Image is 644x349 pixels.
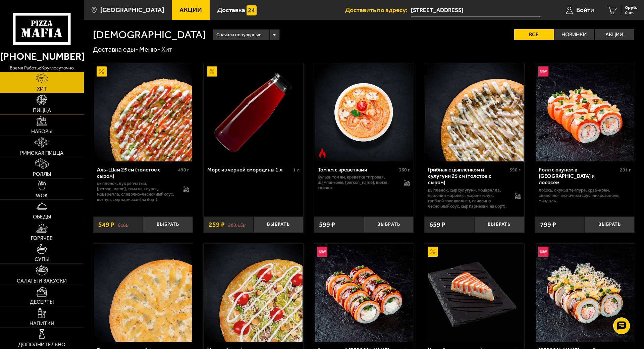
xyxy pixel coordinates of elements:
span: Роллы [33,171,51,177]
a: Цезарь 25 см (толстое с сыром) [204,244,303,342]
label: Новинки [554,29,594,40]
button: Выбрать [254,216,304,233]
span: 590 г [509,167,521,173]
button: Выбрать [143,216,193,233]
img: 15daf4d41897b9f0e9f617042186c801.svg [247,5,257,15]
span: 549 ₽ [98,221,114,228]
a: Острое блюдоТом ям с креветками [314,63,414,161]
span: 291 г [620,167,631,173]
div: Том ям с креветками [318,166,397,173]
img: Новинка [538,66,548,77]
a: АкционныйАль-Шам 25 см (толстое с сыром) [93,63,193,161]
img: Цезарь 25 см (толстое с сыром) [204,244,303,342]
a: АкционныйЧизкейк классический [424,244,524,342]
p: лосось, окунь в темпуре, краб-крем, сливочно-чесночный соус, микрозелень, миндаль. [539,188,631,204]
span: Обеды [33,214,51,219]
span: 360 г [399,167,410,173]
span: Наборы [31,129,52,134]
div: Морс из черной смородины 1 л [207,166,291,173]
span: Сначала популярные [216,29,262,41]
span: 490 г [178,167,189,173]
a: АкционныйМорс из черной смородины 1 л [204,63,303,161]
span: 0 шт. [625,11,637,15]
img: Ролл Калипсо с угрём и креветкой [536,244,634,342]
img: Том ям с креветками [315,63,413,161]
span: Салаты и закуски [17,278,67,284]
label: Акции [595,29,634,40]
s: 618 ₽ [118,221,128,228]
a: НовинкаРолл Калипсо с угрём и креветкой [535,244,635,342]
span: Супы [35,257,49,262]
input: Ваш адрес доставки [411,4,540,16]
img: Грибная с цыплёнком и сулугуни 25 см (толстое с сыром) [425,63,524,161]
span: Доставка [217,7,245,13]
img: Груша горгондзола 25 см (толстое с сыром) [94,244,192,342]
span: Дополнительно [18,342,65,347]
span: [GEOGRAPHIC_DATA] [100,7,164,13]
a: Доставка еды- [93,45,138,53]
span: 659 ₽ [429,221,445,228]
span: 599 ₽ [319,221,335,228]
span: Напитки [30,321,54,326]
img: Аль-Шам 25 см (толстое с сыром) [94,63,192,161]
div: Грибная с цыплёнком и сулугуни 25 см (толстое с сыром) [428,166,507,186]
span: Римская пицца [20,150,63,156]
img: Новинка [317,247,327,257]
a: Меню- [139,45,160,53]
div: Ролл с окунем в [GEOGRAPHIC_DATA] и лососем [539,166,618,186]
img: Ролл с окунем в темпуре и лососем [536,63,634,161]
span: Горячее [31,236,53,241]
span: Акции [179,7,202,13]
button: Выбрать [585,216,635,233]
img: Акционный [428,247,438,257]
button: Выбрать [474,216,524,233]
img: Острое блюдо [317,148,327,158]
span: Пицца [33,108,51,113]
p: цыпленок, лук репчатый, [PERSON_NAME], томаты, огурец, моцарелла, сливочно-чесночный соус, кетчуп... [97,181,176,202]
img: Запеченный ролл Гурмэ с лососем и угрём [315,244,413,342]
s: 289.15 ₽ [228,221,246,228]
div: Хит [161,45,172,54]
span: Доставить по адресу: [345,7,411,13]
p: цыпленок, сыр сулугуни, моцарелла, вешенки жареные, жареный лук, грибной соус Жюльен, сливочно-че... [428,188,507,209]
span: 1 л [293,167,300,173]
h1: [DEMOGRAPHIC_DATA] [93,29,206,40]
p: бульон том ям, креветка тигровая, шампиньоны, [PERSON_NAME], кинза, сливки. [318,174,397,191]
span: Десерты [30,299,54,305]
a: НовинкаЗапеченный ролл Гурмэ с лососем и угрём [314,244,414,342]
span: WOK [36,193,48,198]
div: Аль-Шам 25 см (толстое с сыром) [97,166,176,179]
span: Войти [576,7,594,13]
label: Все [514,29,554,40]
img: Акционный [97,66,107,77]
button: Выбрать [364,216,414,233]
span: 0 руб. [625,5,637,10]
img: Чизкейк классический [425,244,524,342]
img: Новинка [538,247,548,257]
a: Грибная с цыплёнком и сулугуни 25 см (толстое с сыром) [424,63,524,161]
img: Акционный [207,66,217,77]
span: 799 ₽ [540,221,556,228]
a: НовинкаРолл с окунем в темпуре и лососем [535,63,635,161]
span: 259 ₽ [209,221,225,228]
a: Груша горгондзола 25 см (толстое с сыром) [93,244,193,342]
span: Хит [37,86,47,92]
img: Морс из черной смородины 1 л [204,63,303,161]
